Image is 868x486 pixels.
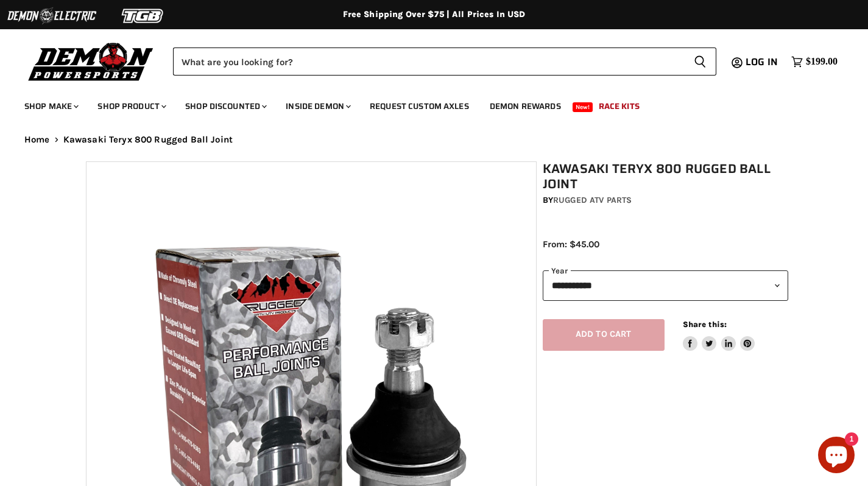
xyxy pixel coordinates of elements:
[683,319,755,351] aside: Share this:
[24,40,158,83] img: Demon Powersports
[684,48,716,76] button: Search
[481,94,570,119] a: Demon Rewards
[15,94,86,119] a: Shop Make
[543,161,789,192] h1: Kawasaki Teryx 800 Rugged Ball Joint
[277,94,358,119] a: Inside Demon
[361,94,478,119] a: Request Custom Axles
[814,437,858,476] inbox-online-store-chat: Shopify online store chat
[543,270,789,300] select: year
[590,94,649,119] a: Race Kits
[683,320,727,329] span: Share this:
[553,195,632,205] a: Rugged ATV Parts
[573,102,593,112] span: New!
[746,54,778,69] span: Log in
[176,94,274,119] a: Shop Discounted
[63,135,233,145] span: Kawasaki Teryx 800 Rugged Ball Joint
[173,48,684,76] input: Search
[785,53,844,71] a: $199.00
[806,56,838,68] span: $199.00
[543,239,599,250] span: From: $45.00
[88,94,174,119] a: Shop Product
[543,194,789,207] div: by
[97,4,189,27] img: TGB Logo 2
[173,48,716,76] form: Product
[24,135,50,145] a: Home
[15,89,834,119] ul: Main menu
[740,57,785,68] a: Log in
[6,4,97,27] img: Demon Electric Logo 2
